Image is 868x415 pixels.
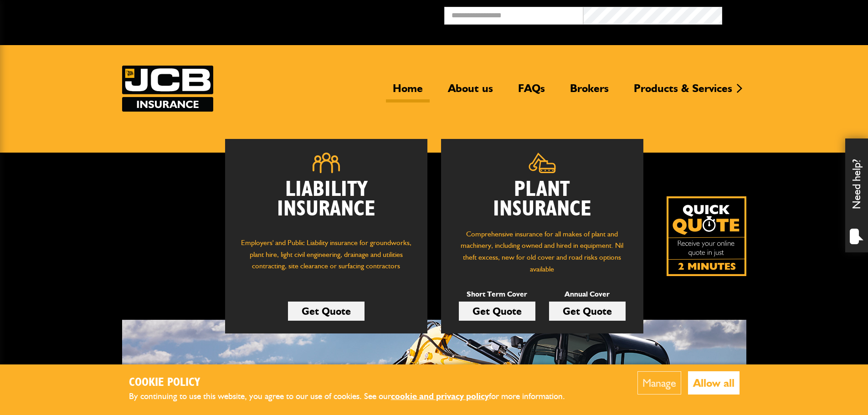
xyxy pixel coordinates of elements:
a: Brokers [563,82,616,102]
a: About us [441,82,500,102]
a: Get Quote [288,302,365,321]
a: Products & Services [627,82,739,102]
p: Employers' and Public Liability insurance for groundworks, plant hire, light civil engineering, d... [239,237,414,281]
a: Get your insurance quote isn just 2-minutes [667,196,746,276]
a: Home [386,82,430,102]
a: JCB Insurance Services [122,66,213,112]
a: Get Quote [549,302,626,321]
img: JCB Insurance Services logo [122,66,213,112]
button: Broker Login [722,7,861,21]
button: Manage [637,371,681,395]
h2: Plant Insurance [455,180,630,219]
div: Need help? [845,138,868,252]
h2: Cookie Policy [129,376,580,390]
p: Comprehensive insurance for all makes of plant and machinery, including owned and hired in equipm... [455,228,630,275]
p: By continuing to use this website, you agree to our use of cookies. See our for more information. [129,389,580,404]
p: Annual Cover [549,288,626,300]
button: Allow all [688,371,740,395]
p: Short Term Cover [459,288,535,300]
a: Get Quote [459,302,535,321]
img: Quick Quote [667,196,746,276]
a: cookie and privacy policy [391,391,489,401]
a: FAQs [511,82,552,102]
h2: Liability Insurance [239,180,414,228]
